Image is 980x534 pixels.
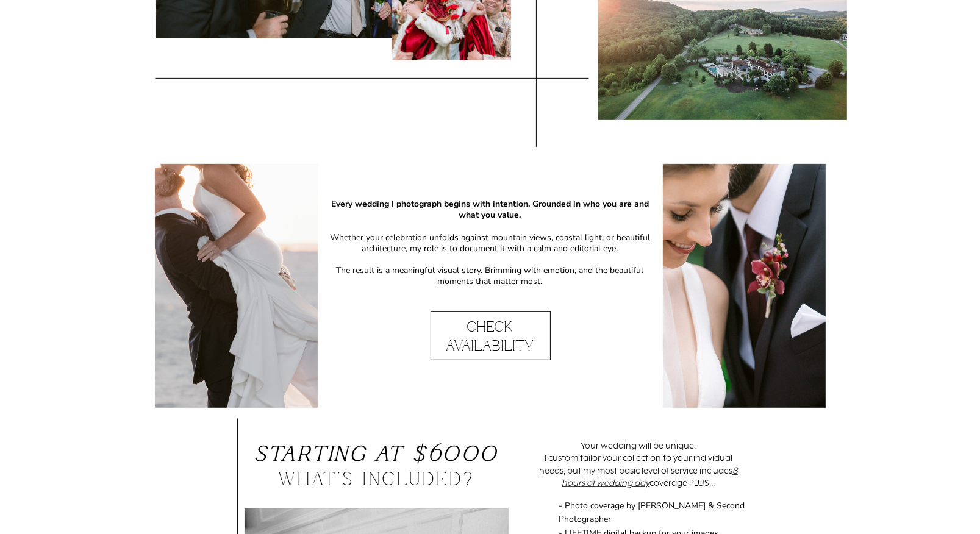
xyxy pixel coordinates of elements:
[331,198,649,221] b: Every wedding I photograph begins with intention. Grounded in who you are and what you value.
[562,465,739,488] u: 8 hours of wedding day
[330,199,651,297] p: Whether your celebration unfolds against mountain views, coastal light, or beautiful architecture...
[254,441,498,469] i: Starting at $6000
[431,318,550,355] a: Check Availability
[536,440,742,499] p: Your wedding will be unique. I custom tailor your collection to your individual needs, but my mos...
[245,469,509,496] h3: What's Included?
